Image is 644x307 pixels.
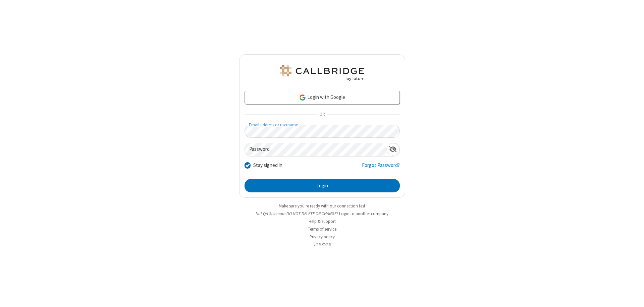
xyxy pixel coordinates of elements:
a: Terms of service [308,226,336,232]
iframe: Chat [627,290,639,302]
a: Login with Google [245,91,400,104]
li: Not QA Selenium DO NOT DELETE OR CHANGE? [239,210,405,217]
img: google-icon.png [299,94,306,101]
input: Email address or username [245,125,400,138]
span: OR [317,110,327,119]
button: Login [245,179,400,192]
input: Password [245,143,386,156]
img: QA Selenium DO NOT DELETE OR CHANGE [278,65,366,81]
a: Privacy policy [310,234,335,240]
a: Make sure you're ready with our connection test [279,203,365,209]
label: Stay signed in [253,162,282,169]
button: Login to another company [339,210,388,217]
div: Show password [386,143,399,156]
li: v2.6.352.6 [239,241,405,248]
a: Help & support [309,219,336,224]
a: Forgot Password? [362,162,400,174]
